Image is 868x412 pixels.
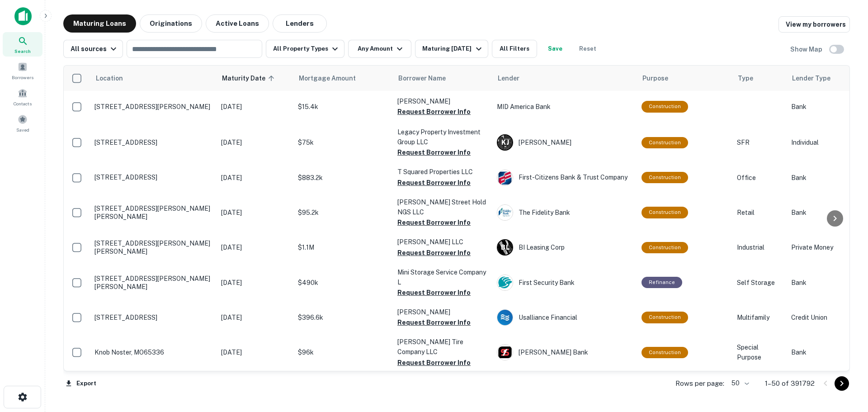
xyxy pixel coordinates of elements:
span: Borrower Name [398,73,446,84]
span: Search [14,47,31,55]
p: Special Purpose [737,342,782,362]
img: capitalize-icon.png [14,7,32,25]
button: Save your search to get updates of matches that match your search criteria. [541,40,570,58]
p: 1–50 of 391792 [765,378,815,389]
div: Usalliance Financial [497,309,632,326]
p: Legacy Property Investment Group LLC [397,127,488,147]
p: B L [501,243,509,252]
th: Borrower Name [393,66,492,91]
p: $15.4k [298,102,388,112]
span: Lender Type [792,73,830,84]
p: [DATE] [221,242,289,252]
p: [DATE] [221,173,289,183]
p: $883.2k [298,173,388,183]
th: Lender [492,66,637,91]
p: Retail [737,208,782,218]
th: Location [90,66,217,91]
p: Bank [791,102,863,112]
p: $75k [298,137,388,147]
span: Location [95,73,123,84]
button: Active Loans [206,14,269,33]
p: [PERSON_NAME] [397,96,488,106]
p: [DATE] [221,347,289,357]
img: picture [497,345,513,360]
div: [PERSON_NAME] [497,134,632,151]
th: Maturity Date [217,66,293,91]
p: Industrial [737,242,782,252]
a: Saved [3,111,42,135]
p: [STREET_ADDRESS][PERSON_NAME] [94,103,212,111]
button: Any Amount [348,40,411,58]
p: [DATE] [221,102,289,112]
button: All Property Types [266,40,344,58]
button: Request Borrower Info [397,247,471,258]
p: [PERSON_NAME] LLC [397,237,488,247]
div: This loan purpose was for construction [642,207,688,218]
p: Private Money [791,242,863,252]
p: SFR [737,137,782,147]
button: Request Borrower Info [397,317,471,328]
p: [PERSON_NAME] Street Hold NGS LLC [397,197,488,217]
button: All Filters [492,40,537,58]
p: Individual [791,137,863,147]
p: [STREET_ADDRESS] [94,138,212,147]
div: This loan purpose was for construction [642,101,688,112]
span: Contacts [14,100,32,107]
button: Request Borrower Info [397,287,471,298]
p: MID America Bank [497,102,632,112]
button: Request Borrower Info [397,357,471,368]
p: [PERSON_NAME] [397,307,488,317]
span: Purpose [642,73,668,84]
p: Bank [791,208,863,218]
img: picture [497,310,513,325]
p: [DATE] [221,313,289,322]
a: View my borrowers [778,16,850,33]
p: $1.1M [298,242,388,252]
iframe: Chat Widget [823,340,868,383]
span: Maturity Date [222,73,277,84]
div: This loan purpose was for construction [642,242,688,253]
button: Reset [573,40,602,58]
button: All sources [63,40,123,58]
p: $95.2k [298,208,388,218]
p: Mini Storage Service Company L [397,267,488,287]
span: Lender [498,73,519,84]
div: This loan purpose was for construction [642,312,688,323]
p: [DATE] [221,208,289,218]
button: Maturing [DATE] [415,40,488,58]
p: $96k [298,347,388,357]
div: [PERSON_NAME] Bank [497,344,632,360]
img: picture [497,170,513,185]
p: Bank [791,278,863,288]
div: This loan purpose was for refinancing [642,277,682,288]
img: picture [497,205,513,220]
a: Contacts [3,85,42,109]
p: Multifamily [737,313,782,322]
button: Originations [140,14,202,33]
button: Request Borrower Info [397,147,471,158]
div: The Fidelity Bank [497,204,632,221]
p: [DATE] [221,278,289,288]
p: $490k [298,278,388,288]
p: Knob Noster, MO65336 [94,348,212,356]
h6: Show Map [790,44,824,54]
span: Borrowers [12,74,33,81]
div: All sources [71,43,119,54]
div: First Security Bank [497,275,632,291]
div: Maturing [DATE] [422,43,484,54]
p: [STREET_ADDRESS] [94,313,212,322]
button: Request Borrower Info [397,177,471,188]
div: BI Leasing Corp [497,239,632,256]
a: Search [3,32,42,57]
span: Saved [16,126,29,133]
p: [DATE] [221,137,289,147]
p: [STREET_ADDRESS][PERSON_NAME][PERSON_NAME] [94,239,212,256]
span: Mortgage Amount [299,73,368,84]
p: [STREET_ADDRESS] [94,173,212,181]
p: [PERSON_NAME] Tire Company LLC [397,337,488,357]
div: This loan purpose was for construction [642,347,688,358]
